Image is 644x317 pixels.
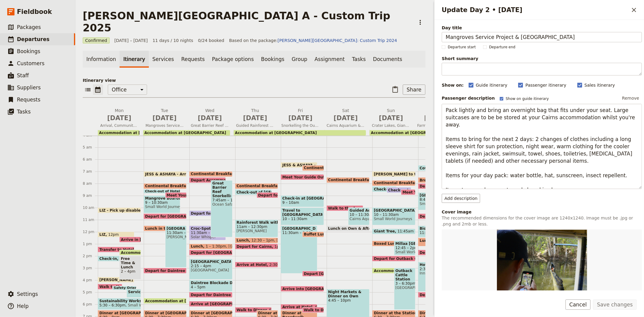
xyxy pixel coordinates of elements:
[191,285,205,289] span: 4 – 5pm
[191,268,231,272] span: [GEOGRAPHIC_DATA]
[420,202,460,206] span: Small World Journeys
[396,281,414,286] span: 3 – 6:30pm
[420,263,460,267] span: Hot Springs
[98,107,143,130] button: Mon [DATE]Arrival, Community Service Project & Sustainability Workshop
[236,107,274,123] h2: Thu
[442,194,480,203] button: Add description
[374,257,445,261] span: Depart for Outback Cattle Station
[17,36,50,42] span: Departures
[629,5,639,15] button: Close drawer
[119,237,141,242] div: Arrive in [GEOGRAPHIC_DATA]
[17,60,44,66] span: Customers
[144,268,187,274] div: Depart for Daintree Rainforest
[143,107,188,130] button: Tue [DATE]Mangroves Service Project & [GEOGRAPHIC_DATA]
[145,214,213,218] span: Depart for [GEOGRAPHIC_DATA]
[146,107,184,123] h2: Tue
[99,311,139,315] span: Dinner at [GEOGRAPHIC_DATA]
[327,107,365,123] h2: Sat
[374,217,414,221] span: Small World Journeys
[420,311,460,315] span: Dinner at the Station
[369,51,406,68] a: Documents
[282,200,299,205] span: 9 – 10am
[98,256,134,261] div: Check-in2pm
[144,226,180,231] div: Lunch in the Park
[98,298,141,310] div: Sustainability Workshop5:30 – 6:30pmSmall World Journeys
[236,114,274,123] span: [DATE]
[277,38,397,43] a: [PERSON_NAME][GEOGRAPHIC_DATA]: Custom Trip 2024
[235,183,278,189] div: Continental Breakfast at Hotel
[191,107,229,123] h2: Wed
[99,232,108,236] span: LIZ
[98,284,122,290] div: Walk to Novotel for Activities & Dinner
[370,123,412,128] span: Crater Lakes, Giant Trees, Waterfalls & Outback Cattle Station
[149,51,178,68] a: Services
[396,269,414,281] span: Outback Cattle Station
[235,238,278,243] div: Lunch12:30 – 1pm[PERSON_NAME]
[99,257,120,261] span: Check-in
[191,178,242,182] span: Depart Accommodation
[302,307,324,313] div: Walk to Dinner
[100,107,138,123] h2: Mon
[98,247,134,252] div: Transfer to Hotel
[145,299,230,303] span: Accommodation at [GEOGRAPHIC_DATA]
[274,245,283,248] span: 1pm
[374,229,397,233] span: Giant Tree
[420,293,478,297] span: Depart for Outback Station
[402,190,498,194] span: Meet Your Guide Outside Reception & Depart
[401,189,415,195] div: Meet Your Guide Outside Reception & Depart
[372,171,415,177] div: [PERSON_NAME] to the Office
[304,308,336,312] span: Walk to Dinner
[281,207,324,225] div: Travel to [GEOGRAPHIC_DATA]10 – 11:30am
[17,24,41,30] span: Packages
[99,303,126,307] span: 5:30 – 6:30pm
[619,94,642,103] button: Remove
[282,163,350,167] span: JESS & ASHAYA - Arrive to office
[99,208,158,212] span: LIZ - Pick up disabled Hiace
[420,239,434,243] span: Lunch
[442,63,642,75] textarea: Short summary
[274,238,306,242] span: [PERSON_NAME]
[327,205,363,211] div: Walk to the Aquarium
[282,231,316,235] span: 11:30am – 3:30pm
[328,298,368,303] span: 4:45 – 10pm
[167,231,185,235] span: 11:30am – 3pm
[372,186,397,192] div: Check-out of Hotel
[189,292,232,298] div: Depart for Daintree Accommodation
[144,183,187,189] div: Continental Breakfast at Hotel
[371,131,453,135] span: Accommodation at [GEOGRAPHIC_DATA]
[191,264,231,268] span: 2:15 – 4pm
[418,250,461,255] div: Depart for [GEOGRAPHIC_DATA]
[442,32,642,42] input: Day title
[418,177,461,183] div: Breakfast at the [GEOGRAPHIC_DATA]
[198,37,224,43] span: 0/24 booked
[420,197,460,202] span: 8:45 – 10:15am
[257,192,278,198] div: Depart for [PERSON_NAME]
[328,178,393,182] span: Continental Breakfast at Hotel
[374,213,414,217] span: 10 – 11:30am
[235,244,278,249] div: Depart for Cairns1pm
[145,226,184,230] span: Lunch in the Park
[114,37,148,43] span: [DATE] – [DATE]
[119,250,141,255] div: Accommodation at [GEOGRAPHIC_DATA]
[128,290,198,294] span: Service Project for the Homeless
[191,311,231,315] span: Dinner at [GEOGRAPHIC_DATA]
[191,114,229,123] span: [DATE]
[237,220,277,225] span: Rainforest Walk with Indigenous Guide
[237,184,302,188] span: Continental Breakfast at Hotel
[145,269,210,273] span: Depart for Daintree Rainforest
[372,180,415,186] div: Continental Breakfast at Hotel
[93,85,103,95] button: Calendar view
[418,183,461,189] div: Depart for [GEOGRAPHIC_DATA] Hike
[144,298,187,304] div: Accommodation at [GEOGRAPHIC_DATA]
[121,269,139,274] span: 2 – 4pm
[403,85,425,95] button: Share
[189,280,232,292] div: Daintree Blockade Debate4 – 5pm
[167,235,185,239] span: [PERSON_NAME] Crocodile Farm
[98,207,141,213] div: LIZ - Pick up disabled Hiace
[415,17,425,27] button: Actions
[237,225,277,229] span: 11am – 12:30pm
[372,268,409,274] div: Accommodation at [GEOGRAPHIC_DATA]
[189,244,232,249] div: Lunch1 – 1:30pm[GEOGRAPHIC_DATA]
[211,180,232,237] div: Great Barrier Reef Snorkelling7:45am – 12:30pmOcean Safari
[374,311,414,315] span: Dinner at the Station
